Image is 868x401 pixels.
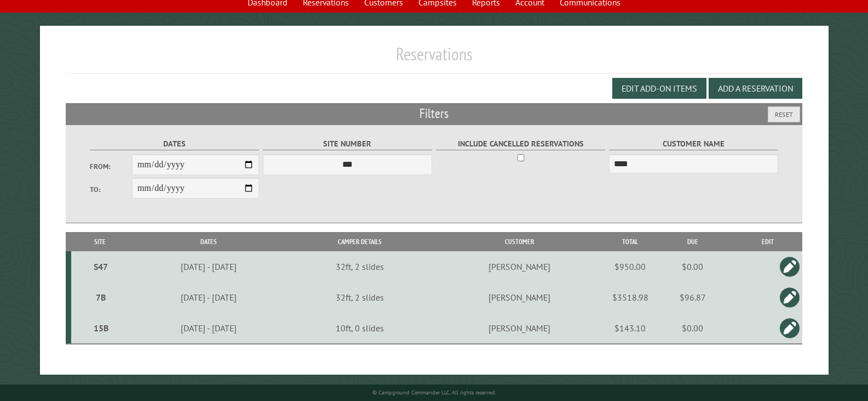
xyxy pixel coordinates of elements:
[612,78,706,99] button: Edit Add-on Items
[608,282,652,313] td: $3518.98
[71,232,128,251] th: Site
[709,78,802,99] button: Add a Reservation
[76,292,127,303] div: 7B
[768,106,800,122] button: Reset
[609,138,779,150] label: Customer Name
[76,323,127,334] div: 15B
[66,43,802,74] h1: Reservations
[652,251,733,282] td: $0.00
[290,313,430,344] td: 10ft, 0 slides
[430,282,608,313] td: [PERSON_NAME]
[130,261,288,272] div: [DATE] - [DATE]
[608,232,652,251] th: Total
[90,138,260,150] label: Dates
[290,282,430,313] td: 32ft, 2 slides
[90,184,132,195] label: To:
[372,389,496,396] small: © Campground Commander LLC. All rights reserved.
[608,313,652,344] td: $143.10
[130,323,288,334] div: [DATE] - [DATE]
[128,232,290,251] th: Dates
[652,313,733,344] td: $0.00
[76,261,127,272] div: S47
[263,138,433,150] label: Site Number
[652,232,733,251] th: Due
[130,292,288,303] div: [DATE] - [DATE]
[290,251,430,282] td: 32ft, 2 slides
[436,138,606,150] label: Include Cancelled Reservations
[652,282,733,313] td: $96.87
[608,251,652,282] td: $950.00
[430,313,608,344] td: [PERSON_NAME]
[66,103,802,124] h2: Filters
[430,232,608,251] th: Customer
[90,161,132,172] label: From:
[430,251,608,282] td: [PERSON_NAME]
[733,232,802,251] th: Edit
[290,232,430,251] th: Camper Details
